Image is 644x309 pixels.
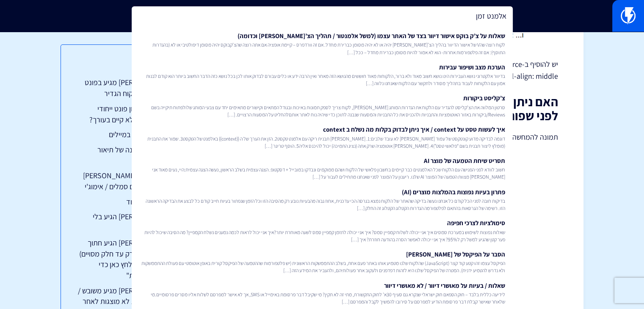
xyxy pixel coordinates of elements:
[139,135,505,149] span: דוגמה לבדיקה מדוע קונטקסט של עמוד [PERSON_NAME] לא עובד שלבים:1. [PERSON_NAME] תבנית ריקה עם אלמנ...
[136,153,509,184] a: תסריט שיחת הטמעה של מוצר AIחשוב לוודא לפני הפגישה עם הלקוח שכל האלמנטים כבר קיימים בחשבון פלאשי ש...
[78,62,172,73] h3: תוכן
[136,246,509,278] a: הסבר על הפיקסל של [PERSON_NAME]הפיקסל עצמו זהו קטע קוד קצר (JavaScript) שהלקוח שלנו מטמיע אותו בא...
[139,229,505,243] span: שאלות נפוצות לשימוש במערכת סמסים איך אני יכולה לשלוח קמפיין סמס? איך אני יכולה לתזמן קמפיין סמס ל...
[139,72,505,87] span: בדיוור אלקטרוני נושא העבירות הינו נושא חשוב מאוד ולא ברור, הלקוחות מאוד חוששים מהנושא הזה מאחר וא...
[139,166,505,180] span: חשוב לוודא לפני הפגישה עם הלקוח שכל האלמנטים כבר קיימים בחשבון פלאשי של הלקוח ושהם ממוקמים ונבדקו...
[136,215,509,246] a: סימולציות לצרכי חפיפהשאלות נפוצות לשימוש במערכת סמסים איך אני יכולה לשלוח קמפיין סמס? איך אני יכו...
[139,41,505,55] span: לקוח רוצה שהV של אישור הדיוור בהליך הצ’[PERSON_NAME] יהיה או לא יהיה מסומן כברירת מחדל. אם זה וור...
[78,77,172,99] a: [PERSON_NAME] מגיע בפונט שונה ממה שלקוח הגדיר
[78,211,172,233] a: [PERSON_NAME] הגיע בלי תמונות
[132,6,513,26] input: חיפוש מהיר...
[78,170,172,192] a: מופיע במייל [PERSON_NAME] שאלה – במקום סמלים / אימוג'י
[78,103,172,125] a: האם ניתן לטעון פונט ייחודי שלקוח רכש שלא קיים בעורך?
[139,104,505,118] span: סרטון המלווה את הצ’קליסט להגדיר עם הלקוח את הגדרות המותג [PERSON_NAME], לקוח צריך לספק תמונות באי...
[139,291,505,305] span: לידיעה כללית בלבד – חוק הספאם חוק ישראלי שנקרא גם סעיף 30א’ לחוק התקשורת, מתי זה לא תקין? מי שקיב...
[136,59,509,91] a: הערכת מצב ושיפור עבירותבדיוור אלקטרוני נושא העבירות הינו נושא חשוב מאוד ולא ברור, הלקוחות מאוד חו...
[78,237,172,281] a: [PERSON_NAME] הגיע חתוך (כלומר רואים רק עד חלק מסויים) ורשום לנמען "לחץ כאן כדי להמשיך לראות"
[78,129,172,140] a: תצוגת מחירים במיילים
[139,197,505,212] span: בדיקות חובה לפני הכל קודם כל אנחנו נעשה בדיקה שהאתר של הלקוח נמצא בגרסה הכי עדכנית, אחוז גבוה מהב...
[136,184,509,215] a: פתרון בעיות נפוצות בהמלצות מוצרים (AI)בדיקות חובה לפני הכל קודם כל אנחנו נעשה בדיקה שהאתר של הלקו...
[139,259,505,274] span: הפיקסל עצמו זהו קטע קוד קצר (JavaScript) שהלקוח שלנו מטמיע אותו באתר פעם אחת, בשלב ההתממשקות הראש...
[136,28,509,59] a: שאלות על צ’ק בוקס אישור דיוור בצד של האתר עצמו (למשל אלמנטור / תהליך הצ’[PERSON_NAME] וכדומה)לקוח...
[136,278,509,309] a: שאלות / בעיות על מאושרי דיוור / לא מאושרי דיוורלידיעה כללית בלבד – חוק הספאם חוק ישראלי שנקרא גם ...
[78,196,172,207] a: מופיע במייל קוד
[78,144,172,166] a: תצוגה לא תקינה של תיאור המוצר
[136,121,509,153] a: איך לעשות טסט על context / איך ניתן לבדוק בקלות מה נשלח ב contextדוגמה לבדיקה מדוע קונטקסט של עמו...
[136,90,509,121] a: צ’קליסט ביקורותסרטון המלווה את הצ’קליסט להגדיר עם הלקוח את הגדרות המותג [PERSON_NAME], לקוח צריך ...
